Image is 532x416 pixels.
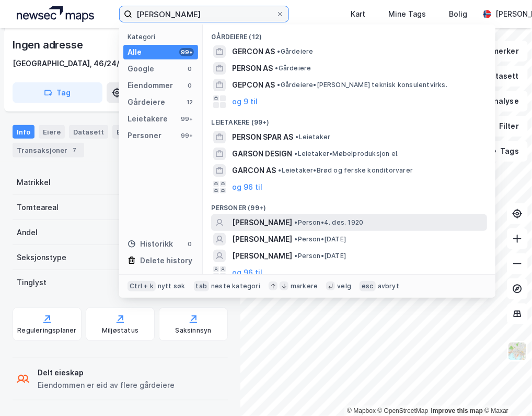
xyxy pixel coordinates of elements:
span: [PERSON_NAME] [232,250,292,262]
div: nytt søk [158,282,186,290]
div: Miljøstatus [102,326,138,335]
div: [GEOGRAPHIC_DATA], 46/24/0/1 [13,57,131,70]
button: Datasett [464,66,528,87]
span: • [295,133,298,141]
span: • [294,235,297,243]
input: Søk på adresse, matrikkel, gårdeiere, leietakere eller personer [132,6,276,22]
div: 99+ [179,131,194,140]
span: Person • [DATE] [294,235,346,243]
div: Mine Tags [388,8,426,20]
div: Kontrollprogram for chat [480,366,532,416]
a: OpenStreetMap [378,407,429,414]
span: • [278,166,281,174]
span: Gårdeiere • [PERSON_NAME] teknisk konsulentvirks. [277,81,447,89]
div: Personer (99+) [203,195,495,214]
div: Leietakere [128,113,168,125]
span: GARCON AS [232,164,276,177]
span: GARSON DESIGN [232,148,292,160]
div: tab [194,281,210,291]
span: GERCON AS [232,45,275,58]
span: Person • [DATE] [294,252,346,260]
div: esc [360,281,376,291]
span: • [294,150,297,157]
div: Delete history [140,254,192,267]
div: Seksjonstype [17,251,66,264]
div: 12 [186,98,194,106]
div: Reguleringsplaner [17,326,76,335]
img: logo.a4113a55bc3d86da70a041830d287a7e.svg [17,6,94,22]
div: Gårdeiere (12) [203,25,495,43]
span: [PERSON_NAME] [232,233,292,246]
div: 0 [186,240,194,248]
div: Eiendommer [128,79,173,92]
button: Tag [13,82,102,103]
div: Leietakere (99+) [203,110,495,129]
div: Bygg [112,125,138,139]
div: Delt eieskap [38,366,175,379]
span: GEPCON AS [232,79,275,91]
a: Mapbox [347,407,376,414]
button: Analyse [467,91,528,112]
button: og 96 til [232,266,262,279]
div: 99+ [179,115,194,123]
div: Andel [17,226,38,239]
div: Tinglyst [17,276,47,289]
div: Saksinnsyn [176,326,212,335]
button: og 96 til [232,181,262,193]
button: Filter [478,116,528,137]
span: Gårdeiere [277,47,313,56]
div: avbryt [378,282,399,290]
div: Ctrl + k [128,281,156,291]
iframe: Chat Widget [480,366,532,416]
div: Matrikkel [17,176,51,189]
div: Info [13,125,34,139]
div: Tomteareal [17,201,59,214]
div: Eiendommen er eid av flere gårdeiere [38,379,175,391]
div: velg [337,282,351,290]
div: Transaksjoner [13,143,84,157]
span: • [277,47,280,55]
div: Personer [128,129,161,142]
div: 0 [186,65,194,73]
div: Alle [128,46,142,58]
div: Bolig [449,8,467,20]
div: Kategori [128,33,198,41]
span: Leietaker [295,133,330,141]
div: markere [291,282,318,290]
img: Z [507,341,527,361]
a: Improve this map [431,407,483,414]
span: Gårdeiere [275,64,311,72]
div: Ingen adresse [13,36,85,53]
span: Person • 4. des. 1920 [294,218,363,227]
button: og 9 til [232,95,258,108]
button: Tags [479,141,528,162]
div: Historikk [128,238,173,250]
div: 0 [186,81,194,90]
span: • [294,218,297,226]
span: [PERSON_NAME] [232,216,292,229]
div: Gårdeiere [128,96,165,108]
span: PERSON SPAR AS [232,131,293,143]
div: 99+ [179,48,194,56]
span: Leietaker • Brød og ferske konditorvarer [278,166,413,175]
span: Leietaker • Møbelproduksjon el. [294,150,399,158]
div: Datasett [69,125,108,139]
span: • [277,81,280,89]
div: neste kategori [211,282,260,290]
div: Eiere [39,125,65,139]
div: Google [128,63,154,75]
span: • [294,252,297,260]
div: Kart [351,8,365,20]
div: 7 [70,145,80,155]
span: • [275,64,278,72]
span: PERSON AS [232,62,273,75]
